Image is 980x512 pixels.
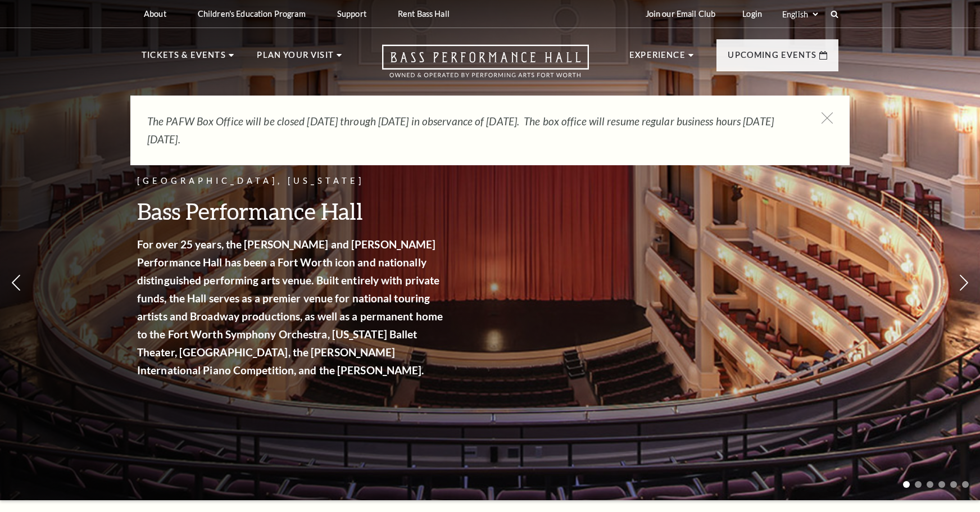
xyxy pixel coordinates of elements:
h3: Bass Performance Hall [137,197,446,225]
p: About [144,9,166,19]
p: [GEOGRAPHIC_DATA], [US_STATE] [137,174,446,188]
p: Support [337,9,366,19]
p: Children's Education Program [198,9,306,19]
p: Experience [629,48,686,69]
p: Plan Your Visit [257,48,334,69]
select: Select: [780,9,820,20]
p: Tickets & Events [142,48,226,69]
p: Rent Bass Hall [398,9,450,19]
p: Upcoming Events [728,48,816,69]
em: The PAFW Box Office will be closed [DATE] through [DATE] in observance of [DATE]. The box office ... [147,115,774,146]
strong: For over 25 years, the [PERSON_NAME] and [PERSON_NAME] Performance Hall has been a Fort Worth ico... [137,238,443,377]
